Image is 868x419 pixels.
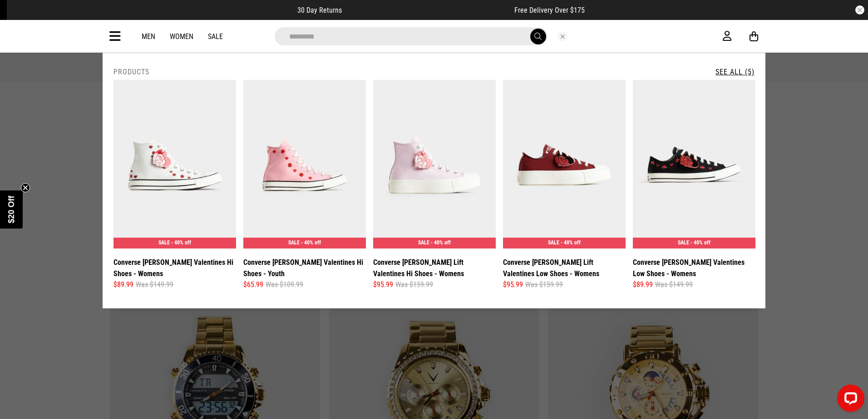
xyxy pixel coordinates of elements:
[431,239,451,246] span: - 40% off
[21,183,30,192] button: Close teaser
[113,279,133,290] span: $89.99
[655,279,693,290] span: Was $149.99
[142,32,155,41] a: Men
[678,239,689,246] span: SALE
[158,239,170,246] span: SALE
[113,68,149,76] h2: Products
[360,5,496,15] iframe: Customer reviews powered by Trustpilot
[561,239,581,246] span: - 40% off
[503,80,626,248] img: Converse Chuck Taylor Lift Valentines Low Shoes - Womens in Red
[171,239,191,246] span: - 40% off
[557,31,567,41] button: Close search
[243,80,366,248] img: Converse Chuck Taylor Valentines Hi Shoes - Youth in Pink
[514,6,585,15] span: Free Delivery Over $175
[830,381,868,419] iframe: LiveChat chat widget
[633,279,653,290] span: $89.99
[136,279,173,290] span: Was $149.99
[373,257,496,279] a: Converse [PERSON_NAME] Lift Valentines Hi Shoes - Womens
[301,239,321,246] span: - 40% off
[113,80,236,248] img: Converse Chuck Taylor Valentines Hi Shoes - Womens in White
[503,279,523,290] span: $95.99
[266,279,303,290] span: Was $109.99
[690,239,710,246] span: - 40% off
[548,239,559,246] span: SALE
[715,68,755,76] a: See All (5)
[288,239,300,246] span: SALE
[208,32,223,41] a: Sale
[633,80,755,248] img: Converse Chuck Taylor Valentines Low Shoes - Womens in Black
[113,257,236,279] a: Converse [PERSON_NAME] Valentines Hi Shoes - Womens
[373,279,393,290] span: $95.99
[525,279,563,290] span: Was $159.99
[395,279,433,290] span: Was $159.99
[243,257,366,279] a: Converse [PERSON_NAME] Valentines Hi Shoes - Youth
[297,6,342,15] span: 30 Day Returns
[503,257,626,279] a: Converse [PERSON_NAME] Lift Valentines Low Shoes - Womens
[7,195,16,223] span: $20 Off
[418,239,429,246] span: SALE
[373,80,496,248] img: Converse Chuck Taylor Lift Valentines Hi Shoes - Womens in Pink
[170,32,193,41] a: Women
[633,257,755,279] a: Converse [PERSON_NAME] Valentines Low Shoes - Womens
[243,279,263,290] span: $65.99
